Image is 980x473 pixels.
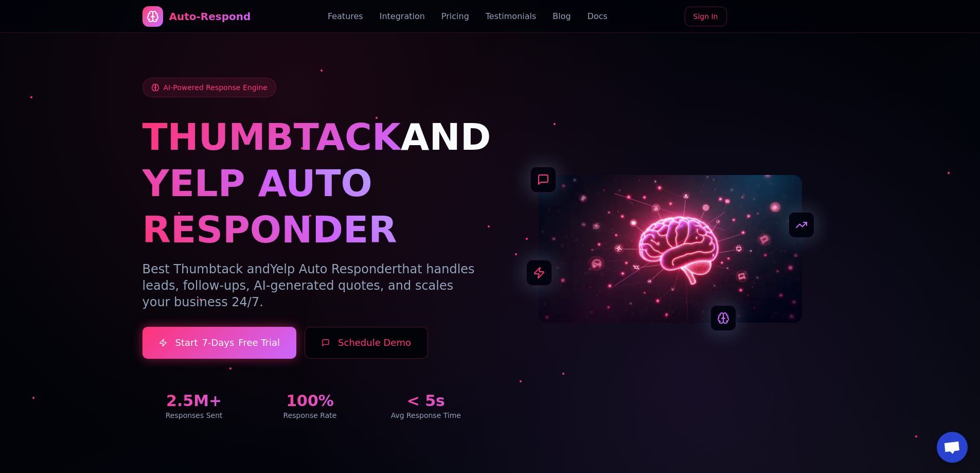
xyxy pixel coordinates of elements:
div: < 5s [374,392,477,410]
p: Best Thumbtack and that handles leads, follow-ups, AI-generated quotes, and scales your business ... [142,261,478,310]
a: Open chat [937,432,968,463]
a: Sign In [685,7,727,26]
img: AI Neural Network Brain [539,175,802,323]
a: Pricing [441,10,469,23]
a: Testimonials [486,10,537,23]
iframe: Sign in with Google Button [730,6,843,28]
a: Blog [553,10,571,23]
span: Yelp Auto Responder [270,262,397,276]
div: 2.5M+ [142,392,246,410]
div: Responses Sent [142,410,246,421]
button: Schedule Demo [305,327,428,359]
a: Auto-Respond [142,6,251,27]
div: Avg Response Time [374,410,477,421]
a: Integration [380,10,425,23]
span: THUMBTACK [142,115,401,159]
span: AND [401,115,491,159]
div: Auto-Respond [169,9,251,24]
a: Start7-DaysFree Trial [142,327,297,359]
div: Response Rate [258,410,362,421]
a: Docs [587,10,608,23]
span: 7-Days [202,336,234,350]
h1: YELP AUTO RESPONDER [142,160,478,253]
div: 100% [258,392,362,410]
span: AI-Powered Response Engine [164,82,268,93]
a: Features [328,10,363,23]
